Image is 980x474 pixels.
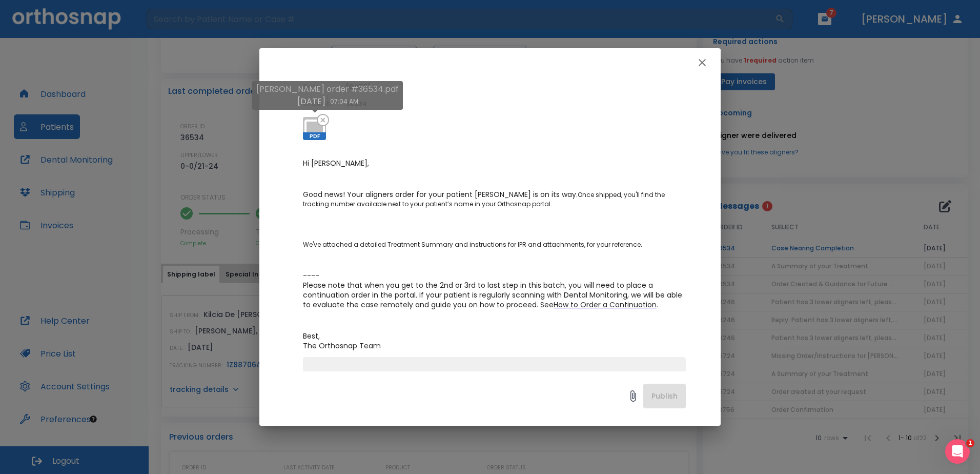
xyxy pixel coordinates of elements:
[554,300,657,310] span: How to Order a Continuation
[297,95,325,108] p: [DATE]
[966,439,974,447] span: 1
[303,189,578,200] span: Good news! Your aligners order for your patient [PERSON_NAME] is on its way.
[303,158,369,168] span: Hi [PERSON_NAME],
[256,83,399,95] p: [PERSON_NAME] order #36534.pdf
[303,132,326,140] span: PDF
[346,82,686,91] p: [DATE]
[303,331,381,351] span: Best, The Orthosnap Team
[303,270,684,310] span: ---- Please note that when you get to the 2nd or 3rd to last step in this batch, you will need to...
[303,230,686,249] p: We've attached a detailed Treatment Summary and instructions for IPR and attachments, for your re...
[945,439,970,464] iframe: Intercom live chat
[554,301,657,309] a: How to Order a Continuation
[657,300,658,310] span: .
[346,100,686,109] p: 36534
[303,190,686,209] p: Once shipped, you'll find the tracking number available next to your patient’s name in your Ortho...
[330,97,358,106] p: 07:04 AM
[641,239,642,249] span: .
